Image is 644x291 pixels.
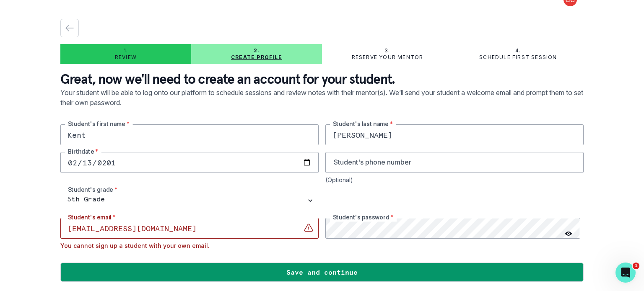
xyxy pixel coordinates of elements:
p: Schedule first session [479,54,557,61]
p: 2. [254,47,260,54]
span: 1 [633,263,639,269]
p: 3. [384,47,390,54]
p: Create profile [231,54,282,61]
iframe: Intercom live chat [615,263,636,283]
p: Review [115,54,137,61]
p: Your student will be able to log onto our platform to schedule sessions and review notes with the... [60,88,584,124]
div: (Optional) [325,176,584,183]
p: 4. [515,47,521,54]
p: 1. [124,47,128,54]
button: Save and continue [60,263,584,282]
p: Great, now we'll need to create an account for your student. [60,71,584,88]
div: You cannot sign up a student with your own email. [60,242,319,249]
p: Reserve your mentor [352,54,423,61]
